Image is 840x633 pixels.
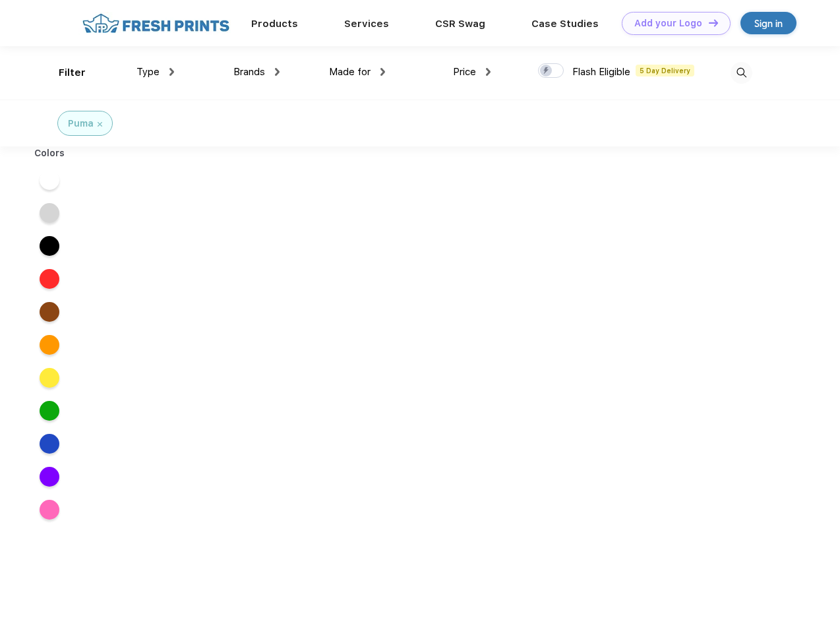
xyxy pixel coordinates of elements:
[24,146,75,160] div: Colors
[435,18,485,30] a: CSR Swag
[233,66,265,78] span: Brands
[731,62,752,84] img: desktop_search.svg
[709,19,718,26] img: DT
[68,117,94,131] div: Puma
[740,12,796,34] a: Sign in
[754,16,783,31] div: Sign in
[572,66,630,78] span: Flash Eligible
[329,66,371,78] span: Made for
[251,18,298,30] a: Products
[59,65,86,80] div: Filter
[275,68,280,76] img: dropdown.png
[344,18,389,30] a: Services
[636,65,694,76] span: 5 Day Delivery
[98,122,102,127] img: filter_cancel.svg
[169,68,174,76] img: dropdown.png
[136,66,160,78] span: Type
[453,66,476,78] span: Price
[380,68,385,76] img: dropdown.png
[634,18,702,29] div: Add your Logo
[78,12,233,35] img: fo%20logo%202.webp
[486,68,491,76] img: dropdown.png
